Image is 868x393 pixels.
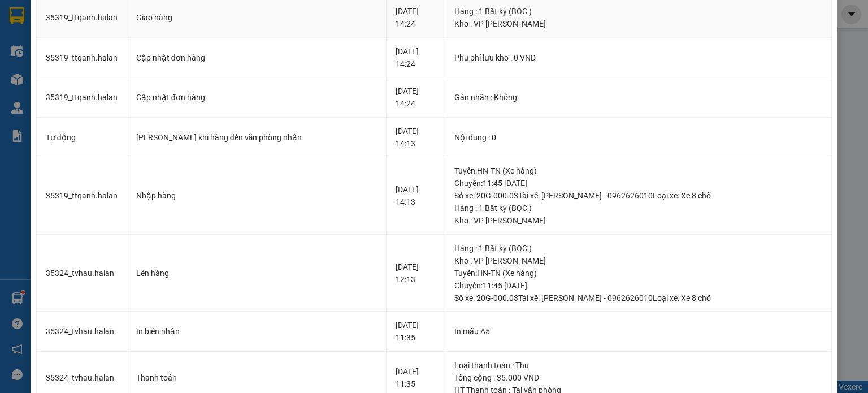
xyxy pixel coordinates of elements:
[37,157,127,235] td: 35319_ttqanh.halan
[396,45,436,70] div: [DATE] 14:24
[136,11,377,24] div: Giao hàng
[454,359,822,372] div: Loại thanh toán : Thu
[454,165,822,202] div: Tuyến : HN-TN (Xe hàng) Chuyến: 11:45 [DATE] Số xe: 20G-000.03 Tài xế: [PERSON_NAME] - 0962626010...
[396,125,436,150] div: [DATE] 14:13
[454,214,822,227] div: Kho : VP [PERSON_NAME]
[136,91,377,103] div: Cập nhật đơn hàng
[454,254,822,267] div: Kho : VP [PERSON_NAME]
[396,183,436,208] div: [DATE] 14:13
[37,38,127,78] td: 35319_ttqanh.halan
[396,85,436,110] div: [DATE] 14:24
[454,267,822,304] div: Tuyến : HN-TN (Xe hàng) Chuyến: 11:45 [DATE] Số xe: 20G-000.03 Tài xế: [PERSON_NAME] - 0962626010...
[136,189,377,202] div: Nhập hàng
[136,131,377,144] div: [PERSON_NAME] khi hàng đến văn phòng nhận
[454,91,822,103] div: Gán nhãn : Không
[396,319,436,344] div: [DATE] 11:35
[37,312,127,352] td: 35324_tvhau.halan
[37,235,127,312] td: 35324_tvhau.halan
[136,51,377,64] div: Cập nhật đơn hàng
[454,5,822,18] div: Hàng : 1 Bất kỳ (BỌC )
[454,242,822,254] div: Hàng : 1 Bất kỳ (BỌC )
[136,267,377,279] div: Lên hàng
[396,261,436,286] div: [DATE] 12:13
[37,77,127,118] td: 35319_ttqanh.halan
[454,51,822,64] div: Phụ phí lưu kho : 0 VND
[454,372,822,384] div: Tổng cộng : 35.000 VND
[454,202,822,214] div: Hàng : 1 Bất kỳ (BỌC )
[37,118,127,158] td: Tự động
[454,131,822,144] div: Nội dung : 0
[136,372,377,384] div: Thanh toán
[454,325,822,338] div: In mẫu A5
[454,18,822,30] div: Kho : VP [PERSON_NAME]
[396,365,436,390] div: [DATE] 11:35
[136,325,377,338] div: In biên nhận
[396,5,436,30] div: [DATE] 14:24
